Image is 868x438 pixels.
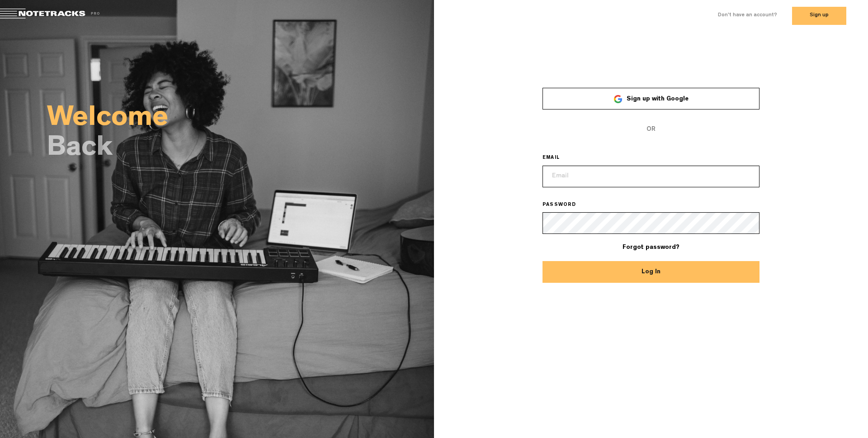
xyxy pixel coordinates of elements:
[542,261,759,283] button: Log In
[542,119,759,140] span: OR
[542,155,572,162] label: EMAIL
[627,96,689,102] span: Sign up with Google
[718,12,777,19] label: Don't have an account?
[542,166,759,187] input: Email
[47,137,434,162] h2: Back
[47,107,434,132] h2: Welcome
[623,244,679,251] a: Forgot password?
[792,7,846,25] button: Sign up
[542,202,589,209] label: PASSWORD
